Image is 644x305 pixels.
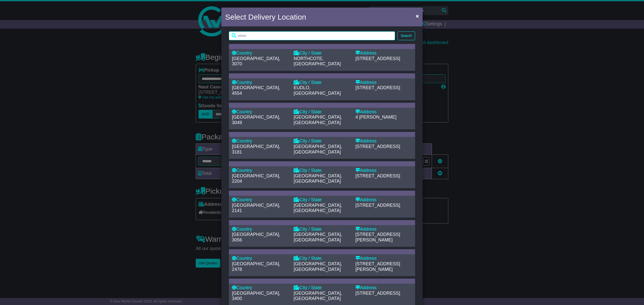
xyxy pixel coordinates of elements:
[232,232,280,242] span: [GEOGRAPHIC_DATA], 3056
[294,85,341,96] span: EUDLO, [GEOGRAPHIC_DATA]
[232,115,280,125] span: [GEOGRAPHIC_DATA], 3049
[232,109,289,115] div: Country
[232,138,289,144] div: Country
[294,138,350,144] div: City / State
[294,203,342,213] span: [GEOGRAPHIC_DATA], [GEOGRAPHIC_DATA]
[294,285,350,291] div: City / State
[232,291,280,301] span: [GEOGRAPHIC_DATA], 3400
[294,197,350,203] div: City / State
[355,115,396,120] span: 4 [PERSON_NAME]
[294,227,350,232] div: City / State
[355,80,412,85] div: Address
[355,203,400,208] span: [STREET_ADDRESS]
[355,291,400,296] span: [STREET_ADDRESS]
[397,31,415,40] button: Search
[294,50,350,56] div: City / State
[294,144,342,155] span: [GEOGRAPHIC_DATA], [GEOGRAPHIC_DATA]
[232,203,280,213] span: [GEOGRAPHIC_DATA], 2141
[232,168,289,173] div: Country
[232,85,280,96] span: [GEOGRAPHIC_DATA], 4554
[355,56,400,61] span: [STREET_ADDRESS]
[355,256,412,261] div: Address
[355,173,400,178] span: [STREET_ADDRESS]
[355,197,412,203] div: Address
[294,173,342,184] span: [GEOGRAPHIC_DATA], [GEOGRAPHIC_DATA]
[355,261,400,272] span: [STREET_ADDRESS][PERSON_NAME]
[355,227,412,232] div: Address
[294,232,342,242] span: [GEOGRAPHIC_DATA], [GEOGRAPHIC_DATA]
[355,50,412,56] div: Address
[232,50,289,56] div: Country
[294,115,342,125] span: [GEOGRAPHIC_DATA], [GEOGRAPHIC_DATA]
[232,227,289,232] div: Country
[355,109,412,115] div: Address
[355,285,412,291] div: Address
[232,173,280,184] span: [GEOGRAPHIC_DATA], 2204
[355,138,412,144] div: Address
[232,261,280,272] span: [GEOGRAPHIC_DATA], 2478
[294,261,342,272] span: [GEOGRAPHIC_DATA], [GEOGRAPHIC_DATA]
[232,197,289,203] div: Country
[355,144,400,149] span: [STREET_ADDRESS]
[294,168,350,173] div: City / State
[232,144,280,155] span: [GEOGRAPHIC_DATA], 3181
[232,256,289,261] div: Country
[355,168,412,173] div: Address
[232,285,289,291] div: Country
[413,11,421,21] button: Close
[225,11,306,23] h4: Select Delivery Location
[294,109,350,115] div: City / State
[294,56,341,67] span: NORTHCOTE, [GEOGRAPHIC_DATA]
[232,80,289,85] div: Country
[294,291,342,301] span: [GEOGRAPHIC_DATA], [GEOGRAPHIC_DATA]
[416,13,419,19] span: ×
[355,232,400,242] span: [STREET_ADDRESS][PERSON_NAME]
[294,80,350,85] div: City / State
[355,85,400,90] span: [STREET_ADDRESS]
[294,256,350,261] div: City / State
[232,56,280,67] span: [GEOGRAPHIC_DATA], 3070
